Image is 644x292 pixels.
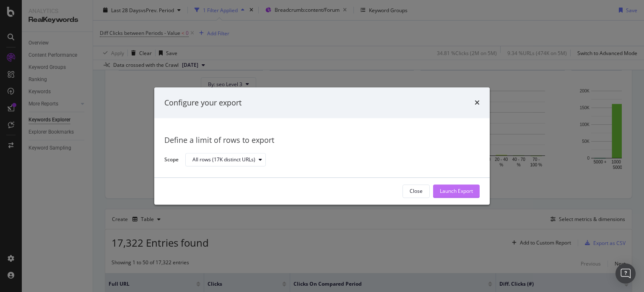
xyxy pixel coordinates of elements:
div: Define a limit of rows to export [164,135,480,146]
div: Close [410,188,423,195]
label: Scope [164,156,179,165]
div: All rows (17K distinct URLs) [192,158,255,163]
div: modal [154,87,490,205]
button: All rows (17K distinct URLs) [185,153,266,167]
button: Launch Export [433,184,480,198]
div: Configure your export [164,97,241,108]
button: Close [402,184,430,198]
div: Open Intercom Messenger [615,263,636,284]
div: times [475,97,480,108]
div: Launch Export [440,188,473,195]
